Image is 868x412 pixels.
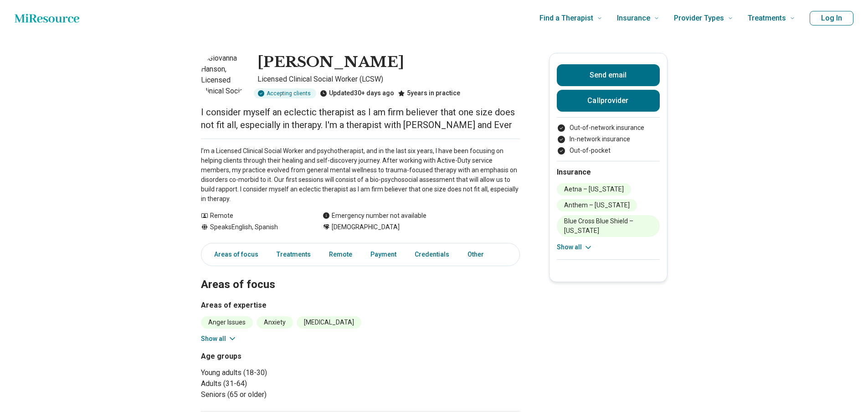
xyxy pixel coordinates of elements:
li: Seniors (65 or older) [201,389,357,400]
button: Callprovider [557,90,660,112]
li: [MEDICAL_DATA] [297,316,361,329]
span: [DEMOGRAPHIC_DATA] [332,222,400,232]
a: Other [462,245,495,264]
li: Anthem – [US_STATE] [557,199,637,211]
button: Log In [810,11,853,26]
div: Emergency number not available [323,211,426,221]
li: Anxiety [257,316,293,329]
span: Insurance [617,12,650,25]
div: Remote [201,211,304,221]
a: Home page [15,9,79,27]
div: Accepting clients [254,88,316,98]
p: I’m a Licensed Clinical Social Worker and psychotherapist, and in the last six years, I have been... [201,146,520,204]
li: Aetna – [US_STATE] [557,183,631,196]
li: Adults (31-64) [201,378,357,389]
h1: [PERSON_NAME] [257,53,404,72]
span: Provider Types [674,12,724,25]
ul: Payment options [557,123,660,155]
span: Treatments [748,12,786,25]
button: Show all [201,334,237,344]
img: Giovanna Hanson, Licensed Clinical Social Worker (LCSW) [201,53,247,98]
h2: Areas of focus [201,255,520,293]
li: Blue Cross Blue Shield – [US_STATE] [557,215,660,237]
h2: Insurance [557,167,660,178]
h3: Age groups [201,351,357,362]
li: Out-of-pocket [557,146,660,155]
li: In-network insurance [557,134,660,144]
div: Updated 30+ days ago [320,88,394,98]
span: Find a Therapist [539,12,593,25]
li: Anger Issues [201,316,253,329]
button: Show all [557,242,593,252]
li: Out-of-network insurance [557,123,660,133]
a: Areas of focus [203,245,264,264]
p: I consider myself an eclectic therapist as I am firm believer that one size does not fit all, esp... [201,106,520,131]
a: Credentials [409,245,455,264]
a: Treatments [271,245,316,264]
p: Licensed Clinical Social Worker (LCSW) [257,74,520,85]
div: 5 years in practice [398,88,460,98]
h3: Areas of expertise [201,300,520,311]
button: Send email [557,64,660,86]
a: Payment [365,245,402,264]
a: Remote [324,245,358,264]
li: Young adults (18-30) [201,367,357,378]
div: Speaks English, Spanish [201,222,304,232]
